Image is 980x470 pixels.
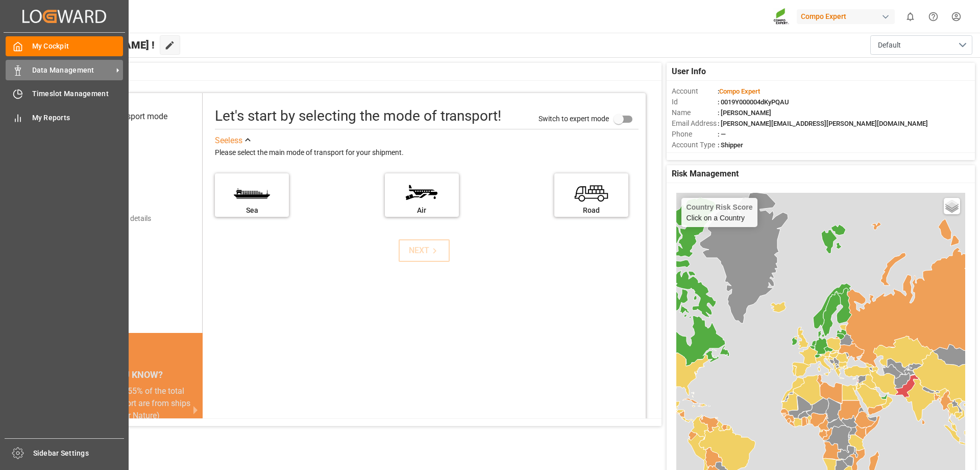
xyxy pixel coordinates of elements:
[718,120,928,127] span: : [PERSON_NAME][EMAIL_ADDRESS][PERSON_NAME][DOMAIN_NAME]
[538,114,609,122] span: Switch to expert mode
[672,129,718,140] span: Phone
[773,8,790,26] img: Screenshot%202023-09-29%20at%2010.02.21.png_1712312052.png
[687,203,753,211] h4: Country Risk Score
[718,130,726,138] span: : —
[32,65,113,76] span: Data Management
[215,105,501,127] div: Let's start by selecting the mode of transport!
[33,448,125,459] span: Sidebar Settings
[42,35,155,55] span: Hello [PERSON_NAME] !
[188,385,203,434] button: next slide / item
[32,113,124,123] span: My Reports
[718,87,760,95] span: :
[672,107,718,118] span: Name
[672,140,718,150] span: Account Type
[672,97,718,107] span: Id
[672,168,739,180] span: Risk Management
[399,239,450,262] button: NEXT
[687,203,753,222] div: Click on a Country
[870,35,972,55] button: open menu
[718,141,743,149] span: : Shipper
[67,385,190,422] div: Approximately 55% of the total emissions in a port are from ships (Springer Nature)
[672,86,718,97] span: Account
[390,205,454,216] div: Air
[899,5,922,28] button: show 0 new notifications
[878,40,901,51] span: Default
[55,364,203,385] div: DID YOU KNOW?
[672,118,718,129] span: Email Address
[797,9,895,24] div: Compo Expert
[32,41,124,52] span: My Cockpit
[719,87,760,95] span: Compo Expert
[32,88,124,99] span: Timeslot Management
[944,198,960,214] a: Layers
[922,5,945,28] button: Help Center
[215,135,242,147] div: See less
[797,7,899,26] button: Compo Expert
[718,98,789,106] span: : 0019Y000004dKyPQAU
[409,244,440,257] div: NEXT
[718,109,771,117] span: : [PERSON_NAME]
[672,65,706,78] span: User Info
[559,205,623,216] div: Road
[215,147,639,159] div: Please select the main mode of transport for your shipment.
[6,84,123,104] a: Timeslot Management
[6,36,123,56] a: My Cockpit
[6,107,123,127] a: My Reports
[220,205,284,216] div: Sea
